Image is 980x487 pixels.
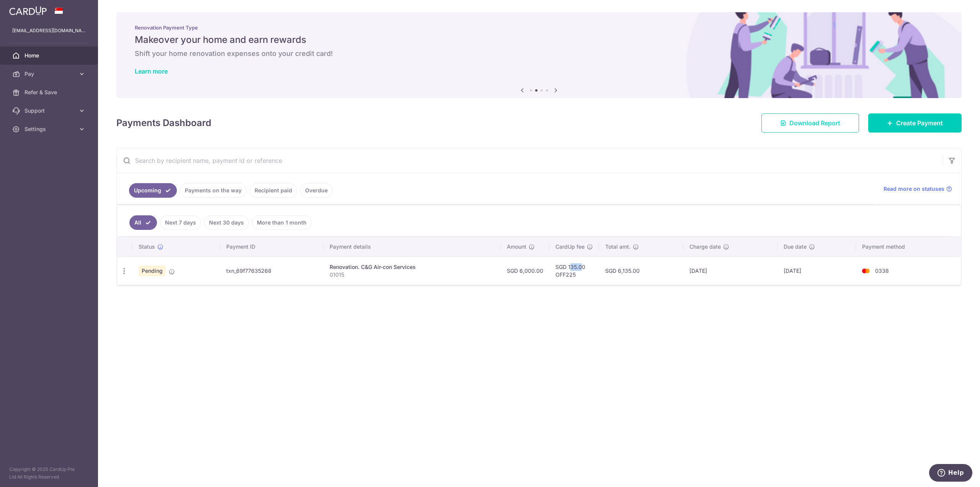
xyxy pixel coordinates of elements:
img: Renovation banner [116,12,962,98]
td: [DATE] [777,257,856,285]
td: SGD 6,000.00 [501,257,549,285]
a: Next 30 days [204,215,249,230]
h6: Shift your home renovation expenses onto your credit card! [135,49,943,58]
a: Read more on statuses [884,185,952,193]
a: Download Report [761,113,859,133]
span: Due date [784,243,807,251]
h4: Payments Dashboard [116,116,211,130]
th: Payment method [856,237,961,257]
td: SGD 135.00 OFF225 [549,257,599,285]
a: All [129,215,157,230]
img: CardUp [9,6,47,15]
span: Pending [139,266,166,276]
p: [EMAIL_ADDRESS][DOMAIN_NAME] [12,27,86,34]
div: Renovation. C&G Air-con Services [330,263,495,271]
span: Amount [507,243,526,251]
td: SGD 6,135.00 [599,257,683,285]
span: Home [24,52,75,59]
span: Refer & Save [24,89,75,96]
span: Pay [24,70,75,78]
p: Renovation Payment Type [135,25,943,31]
th: Payment details [323,237,501,257]
span: Read more on statuses [884,185,944,193]
input: Search by recipient name, payment id or reference [117,148,943,173]
a: Recipient paid [250,183,297,198]
span: Support [24,107,75,115]
a: Create Payment [868,113,962,133]
span: Download Report [789,118,840,128]
h5: Makeover your home and earn rewards [135,34,943,46]
span: Create Payment [896,118,943,128]
a: Next 7 days [160,215,201,230]
a: More than 1 month [252,215,312,230]
a: Payments on the way [180,183,247,198]
a: Learn more [135,67,168,75]
span: 0338 [875,267,889,274]
p: 01015 [330,271,495,279]
img: Bank Card [858,266,874,275]
span: CardUp fee [555,243,585,251]
a: Upcoming [129,183,177,198]
td: [DATE] [683,257,777,285]
td: txn_69f77635268 [220,257,323,285]
span: Status [139,243,155,251]
span: Charge date [689,243,721,251]
span: Settings [24,125,75,133]
iframe: Opens a widget where you can find more information [929,464,972,483]
a: Overdue [300,183,333,198]
th: Payment ID [220,237,323,257]
span: Total amt. [605,243,630,251]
